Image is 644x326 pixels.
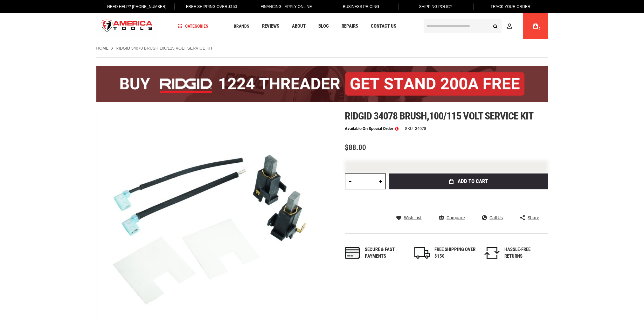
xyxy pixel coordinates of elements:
span: 0 [539,27,541,31]
span: Add to Cart [458,179,488,184]
div: 34078 [415,126,426,131]
span: Categories [178,24,208,28]
a: Blog [315,22,332,31]
a: Call Us [482,215,503,221]
span: Blog [318,24,329,29]
strong: RIDGID 34078 BRUSH,100/115 VOLT SERVICE KIT [116,46,213,51]
a: Wish List [396,215,422,221]
a: Repairs [339,22,361,31]
p: Available on Special Order [345,126,398,131]
span: About [292,24,306,29]
a: Categories [175,22,211,31]
span: Ridgid 34078 brush,100/115 volt service kit [345,110,534,122]
div: HASSLE-FREE RETURNS [504,246,546,260]
a: Brands [231,22,252,31]
img: America Tools [96,14,158,38]
span: Compare [447,215,465,220]
span: Shipping Policy [419,4,453,9]
strong: SKU [405,126,415,131]
button: Add to Cart [389,173,548,189]
a: Contact Us [368,22,399,31]
span: Share [528,215,539,220]
img: returns [484,247,500,259]
span: Wish List [404,215,422,220]
a: Compare [439,215,465,221]
a: 0 [530,13,542,39]
div: FREE SHIPPING OVER $150 [434,246,476,260]
a: Home [96,45,109,51]
span: Reviews [262,24,279,29]
a: About [289,22,308,31]
a: store logo [96,14,158,38]
span: Call Us [489,215,503,220]
div: Secure & fast payments [365,246,406,260]
span: Brands [234,24,249,28]
button: Search [489,20,502,32]
span: Contact Us [371,24,396,29]
img: payments [345,247,360,259]
span: $88.00 [345,143,366,152]
span: Repairs [342,24,358,29]
a: Reviews [259,22,282,31]
img: shipping [414,247,430,259]
img: BOGO: Buy the RIDGID® 1224 Threader (26092), get the 92467 200A Stand FREE! [96,66,548,102]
